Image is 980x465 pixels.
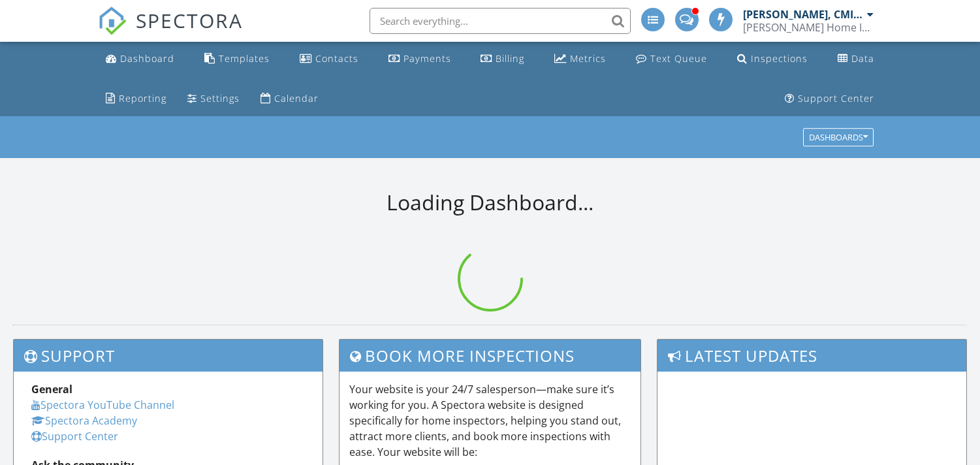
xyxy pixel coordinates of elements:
[98,18,243,45] a: SPECTORA
[751,52,808,65] div: Inspections
[101,47,180,71] a: Dashboard
[370,8,631,34] input: Search everything...
[475,47,530,71] a: Billing
[496,52,524,65] div: Billing
[743,8,864,21] div: [PERSON_NAME], CMI, ACI, CPI
[31,398,174,412] a: Spectora YouTube Channel
[549,47,611,71] a: Metrics
[340,340,640,372] h3: Book More Inspections
[650,52,707,65] div: Text Queue
[101,87,172,111] a: Reporting
[219,52,270,65] div: Templates
[832,47,879,71] a: Data
[315,52,358,65] div: Contacts
[657,340,966,372] h3: Latest Updates
[743,21,874,34] div: Nickelsen Home Inspections, LLC
[732,47,813,71] a: Inspections
[809,133,868,142] div: Dashboards
[199,47,275,71] a: Templates
[98,7,127,35] img: The Best Home Inspection Software - Spectora
[31,429,118,443] a: Support Center
[798,92,874,104] div: Support Center
[31,382,72,396] strong: General
[200,92,240,104] div: Settings
[274,92,319,104] div: Calendar
[14,340,323,372] h3: Support
[182,87,245,111] a: Settings
[570,52,606,65] div: Metrics
[851,52,874,65] div: Data
[294,47,364,71] a: Contacts
[31,413,137,428] a: Spectora Academy
[383,47,456,71] a: Payments
[120,52,174,65] div: Dashboard
[136,7,243,34] span: SPECTORA
[349,381,631,460] p: Your website is your 24/7 salesperson—make sure it’s working for you. A Spectora website is desig...
[803,129,874,147] button: Dashboards
[255,87,324,111] a: Calendar
[119,92,166,104] div: Reporting
[403,52,451,65] div: Payments
[780,87,879,111] a: Support Center
[631,47,712,71] a: Text Queue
